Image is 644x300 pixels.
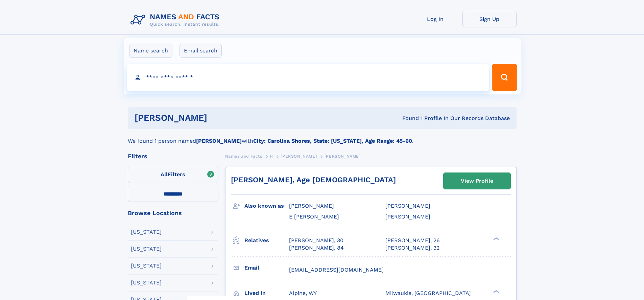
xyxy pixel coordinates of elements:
h3: Lived in [244,287,289,299]
label: Filters [128,167,218,183]
div: [US_STATE] [131,246,162,252]
label: Name search [129,44,172,58]
span: Milwaukie, [GEOGRAPHIC_DATA] [385,290,471,296]
div: We found 1 person named with . [128,129,517,145]
button: Search Button [492,64,517,91]
span: [PERSON_NAME] [385,213,430,220]
div: [US_STATE] [131,280,162,285]
h3: Also known as [244,200,289,212]
div: View Profile [461,173,493,189]
h3: Relatives [244,235,289,246]
a: [PERSON_NAME], 26 [385,237,440,244]
span: [PERSON_NAME] [385,203,430,209]
span: [EMAIL_ADDRESS][DOMAIN_NAME] [289,267,384,273]
h1: [PERSON_NAME] [135,114,305,122]
span: All [161,171,168,178]
div: [US_STATE] [131,263,162,269]
div: Found 1 Profile In Our Records Database [305,115,510,122]
div: ❯ [492,289,500,294]
a: [PERSON_NAME] [281,152,317,160]
a: [PERSON_NAME], Age [DEMOGRAPHIC_DATA] [231,176,396,184]
div: Filters [128,153,218,159]
a: H [270,152,273,160]
span: [PERSON_NAME] [325,154,361,159]
b: [PERSON_NAME] [196,138,242,144]
div: [US_STATE] [131,229,162,235]
input: search input [127,64,489,91]
div: Browse Locations [128,210,218,216]
span: [PERSON_NAME] [281,154,317,159]
span: Alpine, WY [289,290,317,296]
a: [PERSON_NAME], 32 [385,244,439,252]
label: Email search [180,44,222,58]
a: [PERSON_NAME], 30 [289,237,343,244]
div: ❯ [492,236,500,241]
a: Log In [408,11,462,27]
a: Sign Up [462,11,517,27]
span: H [270,154,273,159]
a: [PERSON_NAME], 84 [289,244,344,252]
h3: Email [244,262,289,274]
b: City: Carolina Shores, State: [US_STATE], Age Range: 45-60 [253,138,412,144]
a: Names and Facts [225,152,262,160]
span: E [PERSON_NAME] [289,213,339,220]
span: [PERSON_NAME] [289,203,334,209]
a: View Profile [444,173,510,189]
img: Logo Names and Facts [128,11,225,29]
